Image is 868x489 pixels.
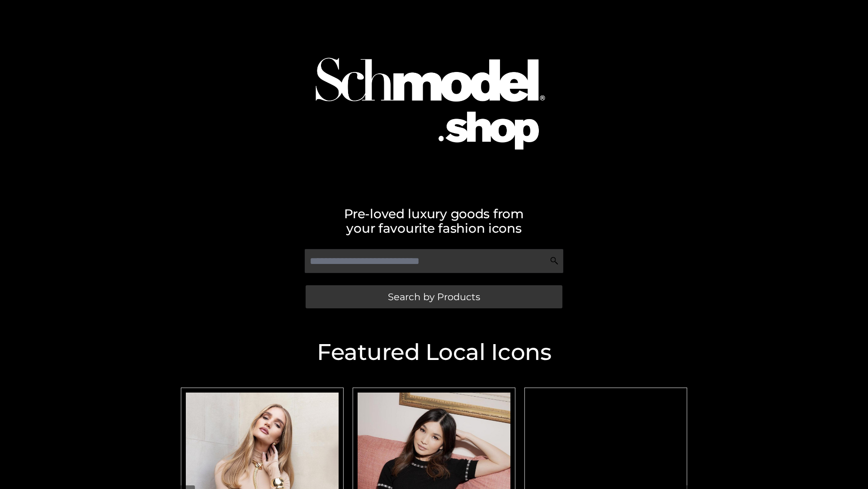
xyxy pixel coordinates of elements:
[176,206,692,235] h2: Pre-loved luxury goods from your favourite fashion icons
[388,292,480,302] span: Search by Products
[176,341,692,364] h2: Featured Local Icons​
[306,285,562,308] a: Search by Products
[550,256,559,265] img: Search Icon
